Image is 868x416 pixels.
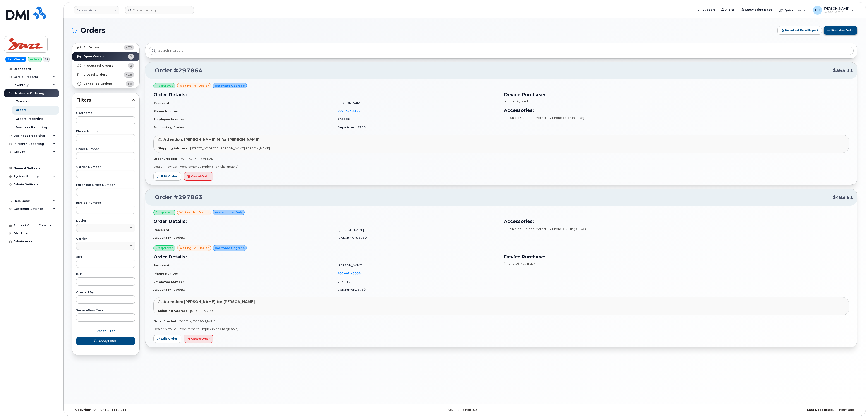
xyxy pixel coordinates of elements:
a: Order #297863 [149,193,203,201]
h3: Order Details: [153,253,499,260]
strong: Accounting Codes: [153,125,185,129]
strong: Copyright [75,408,91,411]
a: Edit Order [153,335,181,343]
a: Edit Order [153,172,181,181]
a: Order #297864 [149,67,203,75]
span: 2 [130,54,132,59]
span: 717 [344,109,351,112]
strong: Employee Number [153,117,184,121]
strong: Employee Number [153,280,184,284]
span: 461 [344,271,351,275]
strong: Recipient: [153,228,170,232]
span: Preapproved [156,84,173,88]
span: [DATE] by [PERSON_NAME] [179,320,216,323]
strong: Shipping Address: [158,146,188,150]
span: waiting for dealer [179,246,209,250]
label: Created By [76,291,135,294]
span: waiting for dealer [179,84,209,88]
a: Closed Orders418 [72,70,139,79]
span: $483.51 [833,194,853,201]
a: 9027178127 [338,109,366,112]
strong: Phone Number [153,272,178,275]
strong: Order Created: [153,320,177,323]
strong: Order Created: [153,157,177,160]
td: 809668 [333,115,499,123]
span: iPhone 16 Plus [504,262,526,265]
a: Processed Orders2 [72,61,139,70]
h3: Accessories: [504,218,849,225]
span: 8127 [351,109,361,112]
span: 902 [338,109,361,112]
button: Reset Filter [76,327,135,335]
span: [STREET_ADDRESS][PERSON_NAME][PERSON_NAME] [190,146,270,150]
h3: Accessories: [504,107,849,114]
strong: Recipient: [153,263,170,267]
p: Dealer: New Bell Procurement Simplex (Non Chargeable) [153,327,849,331]
strong: Open Orders [83,55,105,58]
span: , Black [526,262,535,265]
div: about 4 hours ago [595,408,857,412]
label: ServiceNow Task [76,309,135,312]
label: IMEI [76,273,135,276]
span: iPhone 16 [504,99,519,103]
span: 3068 [351,271,361,275]
td: [PERSON_NAME] [335,226,499,234]
span: [DATE] by [PERSON_NAME] [179,157,216,160]
span: Preapproved [156,210,173,215]
label: SIM [76,255,135,258]
p: Dealer: New Bell Procurement Simplex (Non Chargeable) [153,165,849,169]
a: 4034613068 [338,271,366,275]
strong: Closed Orders [83,73,107,77]
td: 724183 [333,278,499,286]
td: [PERSON_NAME] [333,99,499,107]
button: Apply Filter [76,337,135,345]
span: 418 [126,72,132,77]
span: Hardware Upgrade [215,246,245,250]
td: Department: 5750 [335,234,499,241]
td: [PERSON_NAME] [333,261,499,269]
strong: Cancelled Orders [83,82,112,86]
li: iShieldz - Screen Protect TG iPhone 16 Plus (91146) [504,227,849,231]
span: 2 [130,63,132,68]
span: [STREET_ADDRESS] [190,309,220,313]
label: Carrier [76,237,135,240]
button: Start New Order [824,26,857,35]
label: Dealer [76,219,135,222]
span: Attention: [PERSON_NAME] M for [PERSON_NAME] [163,137,259,142]
label: Invoice Number [76,201,135,204]
strong: Last Update [807,408,827,411]
li: iShieldz - Screen Protect TG iPhone 16|15 (91145) [504,116,849,120]
span: 403 [338,271,361,275]
input: Search in orders [149,47,854,55]
span: Hardware Upgrade [215,84,245,88]
strong: All Orders [83,46,100,49]
strong: Recipient: [153,101,170,105]
label: Purchase Order Number [76,184,135,186]
span: Attention: [PERSON_NAME] for [PERSON_NAME] [163,300,255,304]
strong: Shipping Address: [158,309,188,313]
h3: Device Purchase: [504,253,849,260]
label: Carrier Number [76,166,135,169]
label: Username [76,112,135,115]
td: Department: 5750 [333,286,499,294]
strong: Processed Orders [83,64,113,67]
button: Cancel Order [184,172,213,181]
span: waiting for dealer [179,210,209,215]
strong: Accounting Codes: [153,236,185,239]
h3: Order Details: [153,218,499,225]
label: Order Number [76,148,135,151]
a: All Orders472 [72,43,139,52]
span: Reset Filter [97,329,115,333]
a: Cancelled Orders50 [72,79,139,88]
button: Download Excel Report [777,26,822,35]
a: Open Orders2 [72,52,139,61]
span: Filters [76,97,132,103]
td: Department: 7130 [333,123,499,131]
label: Phone Number [76,130,135,133]
h3: Device Purchase: [504,91,849,98]
strong: Accounting Codes: [153,288,185,291]
span: 472 [126,45,132,50]
span: 50 [128,81,132,86]
span: $365.11 [833,67,853,74]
